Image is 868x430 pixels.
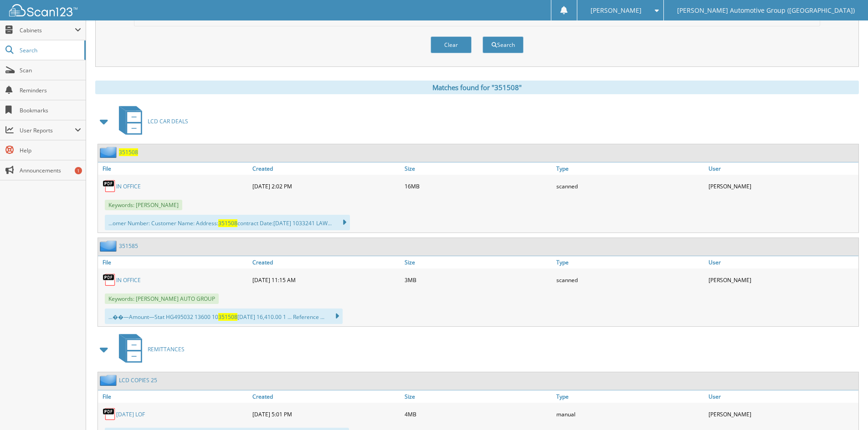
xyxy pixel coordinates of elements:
span: Bookmarks [20,106,81,114]
div: manual [554,405,706,423]
img: PDF.png [103,179,116,193]
a: IN OFFICE [116,182,141,190]
span: Reminders [20,86,81,94]
button: Search [483,36,524,53]
img: folder2.png [100,374,119,386]
div: 16MB [402,177,555,195]
span: Search [20,46,80,54]
span: Keywords: [PERSON_NAME] [105,200,182,210]
div: [DATE] 11:15 AM [250,271,402,289]
a: Type [554,256,706,268]
a: Type [554,390,706,403]
span: [PERSON_NAME] Automotive Group ([GEOGRAPHIC_DATA]) [677,8,855,13]
button: Clear [431,36,472,53]
a: Size [402,162,555,175]
span: Cabinets [20,26,75,34]
img: PDF.png [103,273,116,287]
div: 1 [75,167,82,174]
a: Type [554,162,706,175]
span: Help [20,147,81,154]
a: Created [250,256,402,268]
a: Created [250,162,402,175]
span: REMITTANCES [148,345,185,353]
a: 351585 [119,242,138,250]
iframe: Chat Widget [822,386,868,430]
a: Size [402,256,555,268]
a: IN OFFICE [116,276,141,284]
span: User Reports [20,126,75,134]
span: Announcements [20,167,81,174]
div: ...omer Number: Customer Name: Address: contract Date:[DATE] 1033241 LAW... [105,215,350,230]
a: User [706,162,858,175]
div: scanned [554,177,706,195]
span: Keywords: [PERSON_NAME] AUTO GROUP [105,293,219,304]
div: [PERSON_NAME] [706,177,858,195]
a: LCD COPIES 25 [119,376,157,384]
a: REMITTANCES [113,331,185,367]
span: LCD CAR DEALS [148,117,188,125]
span: 351508 [218,313,237,321]
span: [PERSON_NAME] [591,8,642,13]
a: [DATE] LOF [116,410,145,418]
a: Created [250,390,402,403]
span: Scan [20,66,81,74]
a: File [98,162,250,175]
div: [DATE] 2:02 PM [250,177,402,195]
div: 3MB [402,271,555,289]
a: Size [402,390,555,403]
div: ...��—Amount—Stat HG495032 13600 10 [DATE] 16,410.00 1 ... Reference ... [105,309,343,324]
div: [DATE] 5:01 PM [250,405,402,423]
a: User [706,256,858,268]
a: LCD CAR DEALS [113,103,188,139]
div: Matches found for "351508" [95,81,859,94]
div: scanned [554,271,706,289]
a: User [706,390,858,403]
div: [PERSON_NAME] [706,405,858,423]
div: 4MB [402,405,555,423]
div: [PERSON_NAME] [706,271,858,289]
img: scan123-logo-white.svg [9,4,77,16]
span: 351508 [218,219,237,227]
a: File [98,256,250,268]
img: folder2.png [100,147,119,158]
a: 351508 [119,148,138,156]
img: PDF.png [103,407,116,421]
img: folder2.png [100,240,119,252]
a: File [98,390,250,403]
